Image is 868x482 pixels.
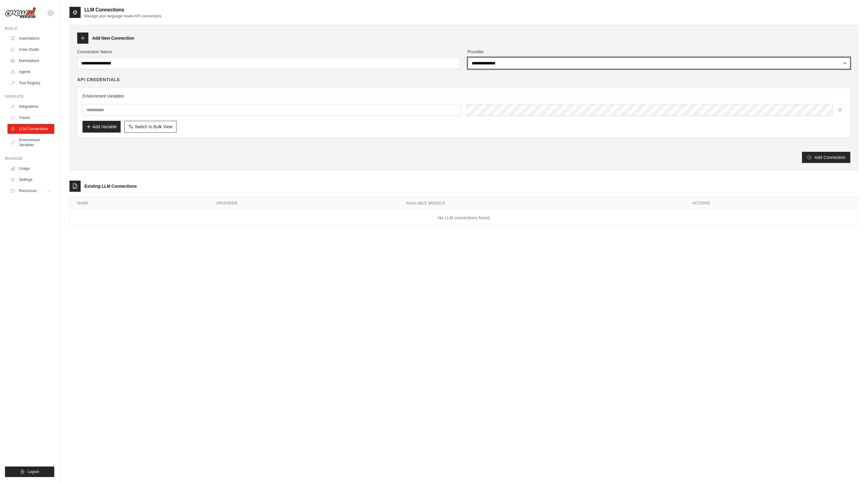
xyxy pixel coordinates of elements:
[84,6,161,14] h2: LLM Connections
[7,186,54,196] button: Resources
[28,469,39,474] span: Logout
[685,197,858,210] th: Actions
[5,467,54,477] button: Logout
[82,93,845,99] h3: Environment Variables
[398,197,685,210] th: Available Models
[468,49,851,55] label: Provider
[5,7,36,19] img: Logo
[7,124,54,134] a: LLM Connections
[92,35,134,41] h3: Add New Connection
[802,152,850,163] button: Add Connection
[5,26,54,31] div: Build
[19,188,37,193] span: Resources
[84,14,161,19] p: Manage your language model API connections
[7,113,54,123] a: Traces
[135,124,172,130] span: Switch to Bulk View
[7,164,54,173] a: Usage
[7,175,54,185] a: Settings
[84,183,137,189] h3: Existing LLM Connections
[7,67,54,77] a: Agents
[7,56,54,66] a: Marketplace
[7,135,54,150] a: Environment Variables
[70,197,209,210] th: Name
[7,33,54,43] a: Automations
[77,77,120,83] h4: API Credentials
[7,78,54,88] a: Tool Registry
[7,45,54,55] a: Crew Studio
[5,94,54,99] div: Operate
[5,156,54,161] div: Manage
[209,197,399,210] th: Provider
[77,49,460,55] label: Connection Name
[82,121,121,133] button: Add Variable
[70,210,858,226] td: No LLM connections found
[124,121,176,133] button: Switch to Bulk View
[7,102,54,112] a: Integrations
